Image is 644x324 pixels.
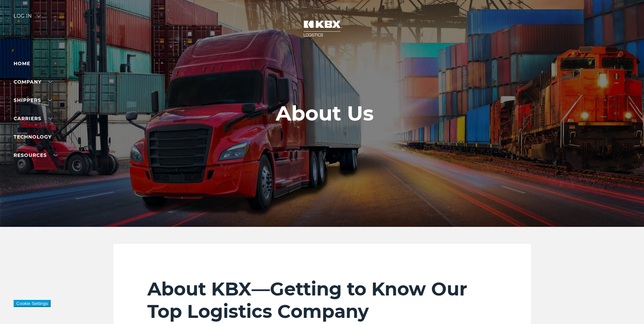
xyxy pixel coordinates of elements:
img: arrow [37,15,41,17]
a: Company [14,79,52,85]
a: RESOURCES [14,152,58,158]
a: SHIPPERS [14,97,52,103]
a: Home [14,60,30,67]
a: Carriers [14,115,52,122]
img: kbx logo [297,14,348,43]
a: Technology [14,134,52,140]
button: Cookie Settings [14,300,51,307]
h1: About Us [276,102,374,125]
h2: About KBX—Getting to Know Our Top Logistics Company [147,278,497,323]
div: Log in [14,14,41,23]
